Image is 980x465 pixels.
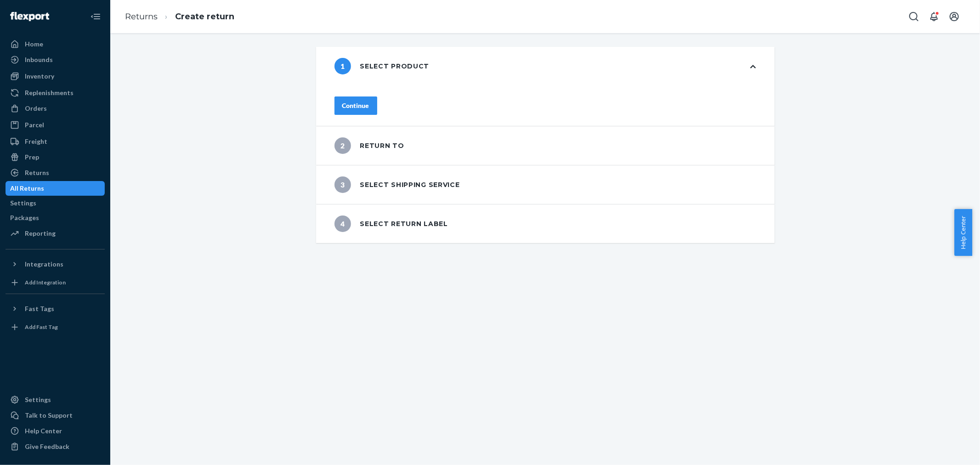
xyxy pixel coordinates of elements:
div: Reporting [25,229,56,238]
img: Flexport logo [10,12,49,21]
a: Orders [6,101,105,116]
button: Close Navigation [86,7,105,26]
a: Returns [6,165,105,180]
a: Freight [6,134,105,149]
a: Add Fast Tag [6,320,105,335]
div: Parcel [25,120,44,130]
div: Integrations [25,260,63,269]
button: Give Feedback [6,439,105,454]
a: Prep [6,150,105,164]
a: Packages [6,210,105,225]
span: 4 [334,215,351,232]
div: Add Integration [25,278,66,286]
div: Returns [25,168,49,177]
a: Add Integration [6,275,105,290]
a: Returns [125,11,158,22]
a: Settings [6,196,105,210]
a: Inbounds [6,52,105,67]
div: Talk to Support [25,411,73,420]
div: Prep [25,153,39,162]
button: Open Search Box [905,7,923,26]
span: 1 [334,58,351,74]
ol: breadcrumbs [118,3,242,30]
button: Open notifications [925,7,943,26]
a: Reporting [6,226,105,241]
div: Fast Tags [25,304,54,313]
span: 2 [334,137,351,154]
div: Inbounds [25,55,53,64]
a: Replenishments [6,85,105,100]
div: Add Fast Tag [25,323,58,331]
div: Settings [10,198,36,208]
a: Help Center [6,424,105,438]
div: Return to [334,137,404,154]
a: Settings [6,392,105,407]
button: Continue [334,96,377,115]
button: Open account menu [945,7,963,26]
a: Talk to Support [6,408,105,423]
a: Create return [175,11,234,22]
div: Home [25,40,43,49]
button: Integrations [6,257,105,272]
div: Help Center [25,426,62,436]
span: 3 [334,176,351,193]
a: Home [6,37,105,51]
div: All Returns [10,184,44,193]
div: Packages [10,213,39,222]
div: Freight [25,137,47,146]
a: Parcel [6,118,105,132]
div: Orders [25,104,47,113]
div: Settings [25,395,51,404]
div: Give Feedback [25,442,69,451]
div: Inventory [25,72,54,81]
div: Replenishments [25,88,74,97]
div: Select product [334,58,430,74]
a: Inventory [6,69,105,84]
div: Continue [342,101,369,110]
a: All Returns [6,181,105,196]
div: Select return label [334,215,448,232]
button: Fast Tags [6,301,105,316]
div: Select shipping service [334,176,460,193]
button: Help Center [954,209,972,256]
